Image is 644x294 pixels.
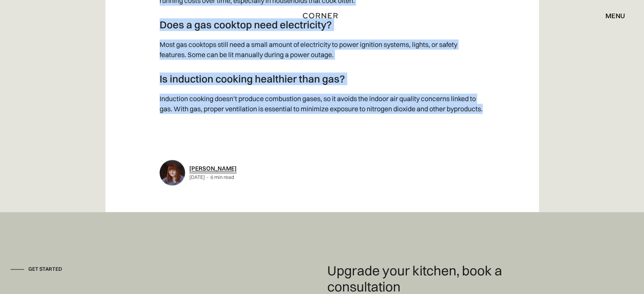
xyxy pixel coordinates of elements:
a: home [300,10,344,21]
div: menu [597,8,625,23]
div: [DATE] [189,174,205,181]
a: [PERSON_NAME] [189,165,237,172]
h3: Is induction cooking healthier than gas? [160,72,485,85]
div: Get started [28,266,62,273]
div: - [207,174,209,181]
div: menu [605,12,625,19]
p: Most gas cooktops still need a small amount of electricity to power ignition systems, lights, or ... [160,35,485,64]
p: Induction cooking doesn’t produce combustion gases, so it avoids the indoor air quality concerns ... [160,89,485,118]
div: 6 min read [210,174,234,181]
p: ‍ [160,118,485,137]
